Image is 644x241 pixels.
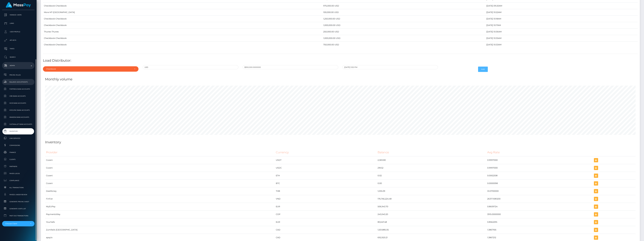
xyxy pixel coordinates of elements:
a: Generate Costs List [2,206,34,212]
td: 0.00 [377,179,486,187]
p: Manage Users [3,13,33,17]
td: 1,000,000.00 USD [322,35,485,42]
a: Past Due Transactions [2,213,34,219]
button: Checkbook [43,66,138,72]
a: Balance Adjustments [2,79,34,85]
td: 250,000.00 USD [322,29,485,35]
span: Inventory [3,130,33,133]
a: API Keys [2,37,34,44]
a: All Transactions [2,185,34,191]
td: VND [275,195,377,203]
a: User Profile [2,28,34,35]
td: Checkbook-Checkbook [43,16,322,22]
a: Manage Users [2,11,34,18]
p: Taxes [3,47,33,51]
td: [DATE] 10:33AM [485,42,638,48]
a: MyEUPay Bank Accounts [2,107,34,113]
td: 0.0002308 [486,172,593,179]
td: THB [275,187,377,195]
td: [DATE] 10:35AM [485,35,638,42]
p: User Profile [3,30,33,34]
td: 0.0000098 [486,179,593,187]
span: Link Services [3,137,33,140]
th: Currency [275,149,377,156]
td: ETH [275,172,377,179]
img: MassPay Logo [6,2,31,8]
h4: Load Distributor: [43,58,638,63]
td: 80,647.48 [377,218,486,226]
td: Cozeni [45,156,275,164]
span: MyEUPay Bank Accounts [3,109,33,112]
h4: Inventory [45,140,636,145]
td: 1,000,000.00 USD [322,22,485,29]
a: Payer Logos [2,170,34,177]
td: FinFan [45,195,275,203]
td: EUR [275,218,377,226]
td: [DATE] 10:18AM [485,16,638,22]
span: Generate Costs List [3,207,33,210]
div: Choose Client [5,223,28,225]
td: 0.9997000 [486,164,593,172]
td: Cozeni [45,172,275,179]
td: MyEUPay [45,203,275,210]
td: 506,943.70 [377,203,486,210]
a: Compliance [2,178,34,184]
td: [DATE] 10:17AM [485,22,638,29]
a: Pricing Rules [2,72,34,78]
td: 0.02 [377,172,486,179]
td: More MT-[GEOGRAPHIC_DATA] [43,9,322,16]
td: Cozeni [45,164,275,172]
span: Clients [3,158,33,161]
td: Checkbook-Checkbook [43,22,322,29]
td: [DATE] 10:22AM [485,9,638,16]
a: Clients [2,156,34,162]
div: Checkbook [46,68,132,70]
td: 3915.0000000 [486,210,593,218]
td: 26317.1081200 [486,195,593,203]
a: CRB Bank Accounts [2,93,34,99]
a: Commissions [2,142,34,148]
td: 33.0700000 [486,187,593,195]
p: Search [3,55,33,59]
a: JustWallet Bank Accounts [2,121,34,127]
span: Compliance [3,179,33,182]
td: 176,746,224.48 [377,195,486,203]
td: YourSafe [45,218,275,226]
td: ZumRails [GEOGRAPHIC_DATA] [45,226,275,234]
td: 2,369.80 [377,156,486,164]
td: 1,035.09 [377,187,486,195]
a: Link Services [2,135,34,141]
a: Finance [2,149,34,155]
td: DeeMoney [45,187,275,195]
td: 243,043.20 [377,210,486,218]
a: Inventory [2,128,34,134]
span: JustWallet Bank Accounts [3,123,33,126]
td: 750,000.00 USD [322,42,485,48]
p: Links [3,21,33,25]
span: CRB Bank Accounts [3,94,33,98]
a: MCB Bank Accounts [2,100,34,106]
a: Search [2,54,34,61]
span: Partners [3,165,33,168]
td: 218.52 [377,164,486,172]
a: Fortress Bank Accounts [2,86,34,92]
td: [DATE] 09:20AM [485,3,638,9]
a: Partners [2,163,34,169]
td: EUR [275,203,377,210]
button: Add [478,67,488,72]
h4: Monthly volume [45,77,636,82]
td: 0.8562295 [486,218,593,226]
td: Cozeni [45,179,275,187]
a: Ibanera Bank Accounts [2,114,34,120]
span: All Transactions [3,186,33,189]
td: 100,000.00 USD [322,9,485,16]
td: 975,000.00 USD [322,3,485,9]
span: Balance Adjustments [3,80,33,84]
p: Admin [3,63,33,68]
span: Generate Pricing Sheet [3,200,33,203]
td: 1.3867166 [486,226,593,234]
td: USDC [275,164,377,172]
span: Finance [3,151,33,154]
a: Taxes [2,45,34,52]
td: USDT [275,156,377,164]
